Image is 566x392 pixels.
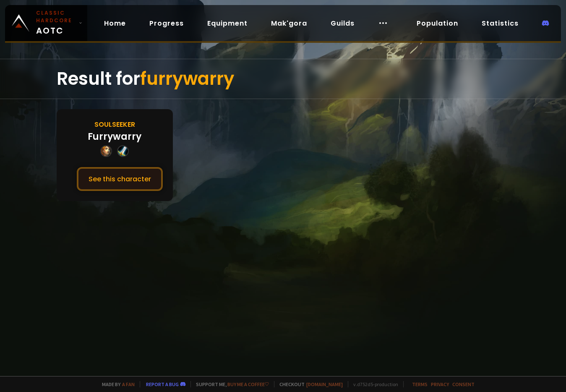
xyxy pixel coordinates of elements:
a: Classic HardcoreAOTC [5,5,87,41]
span: Checkout [274,381,343,387]
button: See this character [77,167,163,191]
a: Report a bug [146,381,179,387]
a: [DOMAIN_NAME] [306,381,343,387]
a: Population [410,15,465,32]
a: Statistics [475,15,525,32]
div: Soulseeker [94,119,135,130]
a: Consent [452,381,475,387]
small: Classic Hardcore [36,9,76,24]
a: Guilds [324,15,361,32]
a: Home [97,15,133,32]
span: furrywarry [140,66,234,91]
span: AOTC [36,9,76,37]
div: Furrywarry [88,130,141,144]
span: Made by [97,381,135,387]
a: Privacy [431,381,449,387]
a: Buy me a coffee [227,381,269,387]
a: Equipment [201,15,254,32]
a: Terms [412,381,428,387]
span: v. d752d5 - production [348,381,398,387]
a: a fan [122,381,135,387]
div: Result for [57,59,509,99]
span: Support me, [190,381,269,387]
a: Mak'gora [264,15,314,32]
a: Progress [143,15,190,32]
